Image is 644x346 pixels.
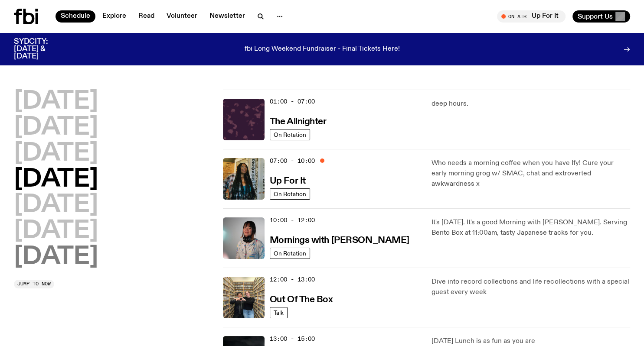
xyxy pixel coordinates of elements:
button: [DATE] [14,90,98,114]
button: [DATE] [14,142,98,166]
span: Support Us [578,13,613,20]
span: Jump to now [17,281,51,286]
img: Matt and Kate stand in the music library and make a heart shape with one hand each. [223,277,265,318]
a: Read [133,10,160,23]
button: On AirUp For It [497,10,566,23]
button: [DATE] [14,116,98,140]
p: deep hours. [432,99,630,109]
a: On Rotation [270,188,310,200]
span: 10:00 - 12:00 [270,216,315,224]
h3: The Allnighter [270,117,327,126]
span: 07:00 - 10:00 [270,157,315,165]
span: On Rotation [274,132,306,138]
button: Jump to now [14,280,54,288]
a: On Rotation [270,248,310,259]
a: Newsletter [204,10,250,23]
a: Volunteer [161,10,203,23]
h3: Out Of The Box [270,295,333,304]
span: On Rotation [274,191,306,197]
h3: SYDCITY: [DATE] & [DATE] [14,38,69,60]
p: It's [DATE]. It's a good Morning with [PERSON_NAME]. Serving Bento Box at 11:00am, tasty Japanese... [432,217,630,238]
a: Mornings with [PERSON_NAME] [270,234,409,245]
a: Schedule [56,10,95,23]
span: 13:00 - 15:00 [270,335,315,343]
span: Talk [274,310,284,316]
a: The Allnighter [270,116,327,126]
a: Talk [270,307,288,318]
button: Support Us [572,10,630,23]
a: Out Of The Box [270,294,333,304]
button: [DATE] [14,193,98,217]
a: Explore [97,10,131,23]
span: 01:00 - 07:00 [270,97,315,106]
img: Kana Frazer is smiling at the camera with her head tilted slightly to her left. She wears big bla... [223,217,265,259]
button: [DATE] [14,219,98,243]
img: Ify - a Brown Skin girl with black braided twists, looking up to the side with her tongue stickin... [223,158,265,200]
a: Up For It [270,175,306,186]
p: fbi Long Weekend Fundraiser - Final Tickets Here! [245,45,400,53]
button: [DATE] [14,245,98,269]
span: On Rotation [274,250,306,257]
p: Who needs a morning coffee when you have Ify! Cure your early morning grog w/ SMAC, chat and extr... [432,158,630,189]
h3: Mornings with [PERSON_NAME] [270,236,409,245]
p: Dive into record collections and life recollections with a special guest every week [432,277,630,297]
h3: Up For It [270,177,306,186]
button: [DATE] [14,168,98,192]
span: 12:00 - 13:00 [270,275,315,284]
a: On Rotation [270,129,310,140]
